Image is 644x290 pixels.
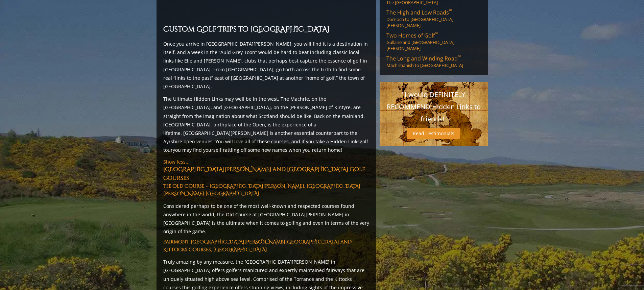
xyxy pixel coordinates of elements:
[386,32,438,39] span: Two Homes of Golf
[163,183,360,197] a: The Old Course – [GEOGRAPHIC_DATA][PERSON_NAME], [GEOGRAPHIC_DATA][PERSON_NAME] [GEOGRAPHIC_DATA]
[163,166,365,182] a: [GEOGRAPHIC_DATA][PERSON_NAME] and [GEOGRAPHIC_DATA] Golf Courses
[163,24,369,35] h2: Custom Golf Trips to [GEOGRAPHIC_DATA]
[386,32,481,51] a: Two Homes of Golf™Gullane and [GEOGRAPHIC_DATA][PERSON_NAME]
[163,138,368,153] a: golf tour
[386,89,481,125] p: "I would DEFINITELY RECOMMEND Hidden Links to friends!"
[386,55,481,68] a: The Long and Winding Road™Machrihanish to [GEOGRAPHIC_DATA]
[407,128,460,139] a: Read Testimonials
[386,9,481,28] a: The High and Low Roads™Dornoch to [GEOGRAPHIC_DATA][PERSON_NAME]
[163,40,369,91] p: Once you arrive in [GEOGRAPHIC_DATA][PERSON_NAME], you will find it is a destination in itself, a...
[386,55,461,62] span: The Long and Winding Road
[435,31,438,37] sup: ™
[163,159,190,165] a: Show less...
[386,9,452,16] span: The High and Low Roads
[163,239,352,252] a: Fairmont [GEOGRAPHIC_DATA][PERSON_NAME][GEOGRAPHIC_DATA] and Kittocks Courses, [GEOGRAPHIC_DATA]
[449,8,452,14] sup: ™
[163,202,369,236] p: Considered perhaps to be one of the most well-known and respected courses found anywhere in the w...
[163,95,369,154] p: The Ultimate Hidden Links may well be in the west. The Machrie, on the [GEOGRAPHIC_DATA], and [GE...
[458,54,461,60] sup: ™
